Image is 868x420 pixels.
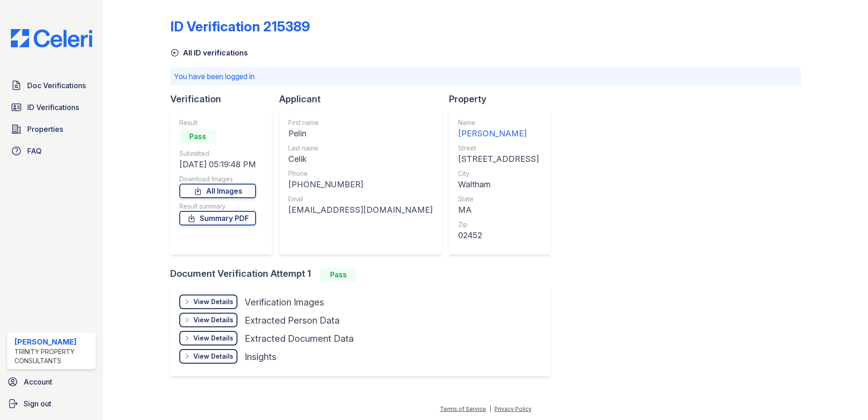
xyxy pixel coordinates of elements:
div: View Details [193,297,233,306]
div: State [458,195,539,204]
img: CE_Logo_Blue-a8612792a0a2168367f1c8372b55b34899dd931a85d93a1a3d3e32e68fde9ad4.png [4,29,99,47]
a: All Images [179,184,256,198]
div: Pass [320,267,356,282]
div: Document Verification Attempt 1 [170,267,558,282]
span: Account [24,376,52,387]
div: Result summary [179,202,256,211]
p: You have been logged in [174,71,797,82]
div: First name [288,118,433,127]
a: Doc Verifications [7,76,96,95]
a: Sign out [4,395,99,413]
a: Properties [7,120,96,138]
a: FAQ [7,142,96,160]
div: Email [288,195,433,204]
div: [EMAIL_ADDRESS][DOMAIN_NAME] [288,204,433,216]
div: Last name [288,144,433,153]
div: Street [458,144,539,153]
div: Extracted Person Data [245,314,340,327]
a: ID Verifications [7,98,96,116]
div: 02452 [458,229,539,242]
a: Terms of Service [440,405,486,412]
div: Trinity Property Consultants [15,347,92,365]
span: FAQ [27,145,42,156]
div: Result [179,118,256,127]
span: Properties [27,124,63,135]
div: Name [458,118,539,127]
div: Phone [288,169,433,178]
div: | [489,405,491,412]
div: Extracted Document Data [245,332,354,345]
a: Name [PERSON_NAME] [458,118,539,140]
span: Doc Verifications [27,80,86,91]
div: Waltham [458,178,539,191]
div: [DATE] 05:19:48 PM [179,158,256,171]
div: Verification [170,93,279,105]
div: [PERSON_NAME] [458,127,539,140]
div: Insights [245,350,276,363]
div: MA [458,204,539,216]
div: Property [449,93,558,105]
div: Applicant [279,93,449,105]
div: [PERSON_NAME] [15,336,92,347]
div: Submitted [179,149,256,158]
a: Summary PDF [179,211,256,225]
div: Download Images [179,175,256,184]
div: View Details [193,315,233,325]
div: [PHONE_NUMBER] [288,178,433,191]
div: Zip [458,220,539,229]
span: Sign out [24,398,51,409]
span: ID Verifications [27,102,79,113]
a: Account [4,373,99,391]
div: ID Verification 215389 [170,18,310,35]
div: View Details [193,334,233,343]
div: Pelin [288,127,433,140]
div: City [458,169,539,178]
a: Privacy Policy [494,405,532,412]
div: Verification Images [245,296,324,309]
div: [STREET_ADDRESS] [458,153,539,165]
div: Celik [288,153,433,165]
div: View Details [193,352,233,361]
div: Pass [179,129,216,144]
a: All ID verifications [170,47,248,58]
